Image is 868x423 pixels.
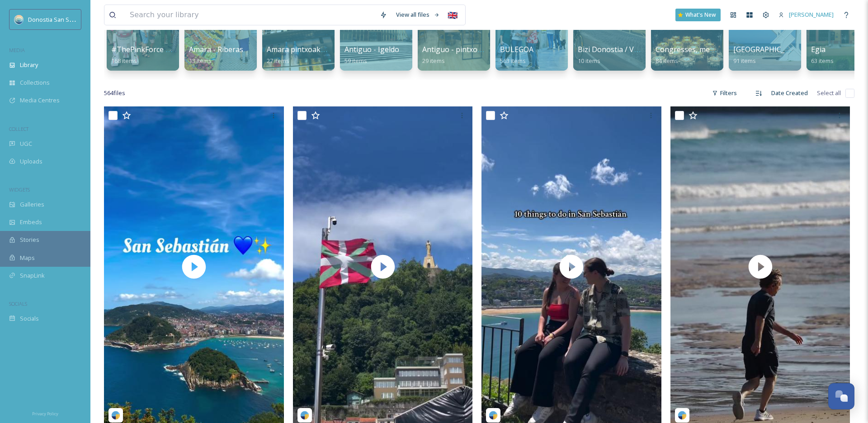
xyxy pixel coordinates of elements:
[125,5,375,25] input: Search your library
[422,57,445,65] span: 29 items
[267,45,349,65] a: Amara pintxoak/Pintxos27 items
[344,57,367,65] span: 59 items
[300,411,309,420] img: snapsea-logo.png
[20,78,50,87] span: Collections
[104,89,125,97] span: 564 file s
[767,84,812,102] div: Date Created
[678,411,687,420] img: snapsea-logo.png
[344,45,399,65] a: Antiguo - Igeldo59 items
[811,45,834,65] a: Egia63 items
[656,57,678,65] span: 84 items
[9,300,27,307] span: SOCIALS
[189,44,243,54] span: Amara - Riberas
[392,6,444,24] a: View all files
[20,271,45,280] span: SnapLink
[578,45,718,65] a: Bizi Donostia / Vive [GEOGRAPHIC_DATA]10 items
[189,45,243,65] a: Amara - Riberas13 items
[578,44,718,54] span: Bizi Donostia / Vive [GEOGRAPHIC_DATA]
[656,44,764,54] span: Congresses, meetings & venues
[708,84,741,102] div: Filters
[14,15,24,24] img: images.jpeg
[500,57,526,65] span: 563 items
[500,45,533,65] a: BULEGOA563 items
[267,57,289,65] span: 27 items
[20,96,60,105] span: Media Centres
[20,139,32,148] span: UGC
[111,45,243,65] a: #ThePinkForce - [GEOGRAPHIC_DATA]168 items
[489,411,498,420] img: snapsea-logo.png
[422,44,514,54] span: Antiguo - pintxoak/Pintxos
[774,6,838,24] a: [PERSON_NAME]
[20,218,42,226] span: Embeds
[811,57,834,65] span: 63 items
[675,9,721,21] a: What's New
[28,15,119,24] span: Donostia San Sebastián Turismoa
[9,186,30,193] span: WIDGETS
[9,47,25,53] span: MEDIA
[656,45,764,65] a: Congresses, meetings & venues84 items
[422,45,514,65] a: Antiguo - pintxoak/Pintxos29 items
[20,254,35,262] span: Maps
[20,157,42,166] span: Uploads
[344,44,399,54] span: Antiguo - Igeldo
[267,44,349,54] span: Amara pintxoak/Pintxos
[32,411,58,417] span: Privacy Policy
[111,44,243,54] span: #ThePinkForce - [GEOGRAPHIC_DATA]
[811,44,826,54] span: Egia
[189,57,212,65] span: 13 items
[111,57,137,65] span: 168 items
[32,408,58,418] a: Privacy Policy
[20,200,44,209] span: Galleries
[20,236,39,244] span: Stories
[500,44,533,54] span: BULEGOA
[444,7,461,23] div: 🇬🇧
[111,411,120,420] img: snapsea-logo.png
[828,383,854,409] button: Open Chat
[578,57,600,65] span: 10 items
[817,89,841,97] span: Select all
[733,57,756,65] span: 91 items
[20,314,39,323] span: Socials
[789,10,834,19] span: [PERSON_NAME]
[9,125,28,132] span: COLLECT
[20,61,38,69] span: Library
